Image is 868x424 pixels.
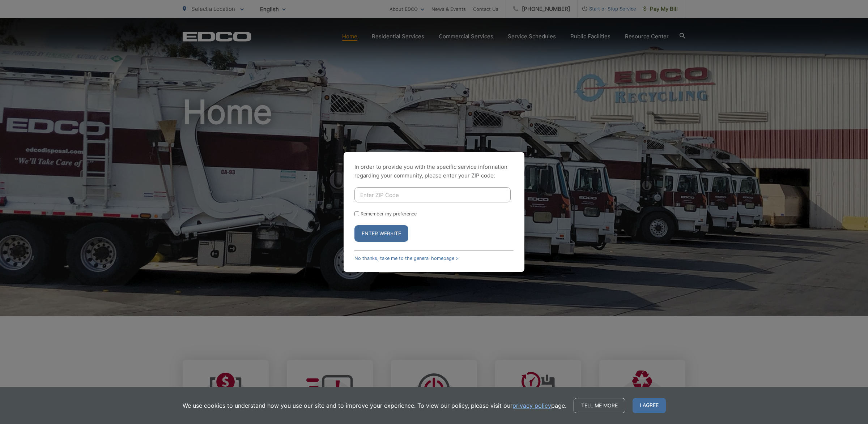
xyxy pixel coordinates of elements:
[574,398,625,413] a: Tell me more
[354,163,514,180] p: In order to provide you with the specific service information regarding your community, please en...
[512,401,551,410] a: privacy policy
[633,398,666,413] span: I agree
[354,187,511,202] input: Enter ZIP Code
[183,401,566,410] p: We use cookies to understand how you use our site and to improve your experience. To view our pol...
[354,256,459,261] a: No thanks, take me to the general homepage >
[354,225,408,242] button: Enter Website
[361,211,417,217] label: Remember my preference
